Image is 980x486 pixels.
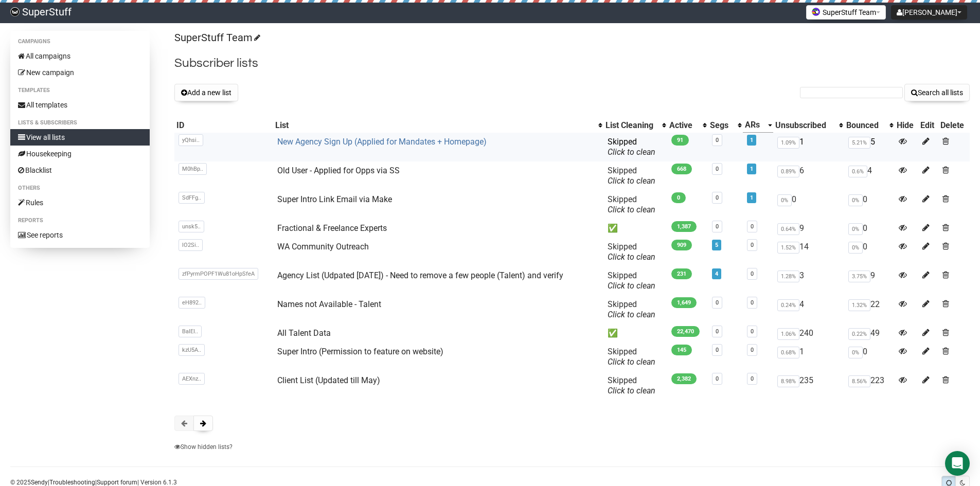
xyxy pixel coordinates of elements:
td: 9 [844,266,895,295]
td: 0 [844,190,895,219]
span: 1.09% [777,137,799,149]
span: 0.64% [777,223,799,235]
span: 0% [848,223,863,235]
a: Click to clean [608,386,655,395]
a: Super Intro Link Email via Make [277,194,392,204]
th: Bounced: No sort applied, activate to apply an ascending sort [844,118,895,133]
a: New Agency Sign Up (Applied for Mandates + Homepage) [277,137,487,147]
td: 235 [773,371,844,400]
div: Delete [940,120,968,131]
span: 8.56% [848,375,870,387]
img: favicons [812,8,820,16]
span: 668 [671,164,692,174]
th: Unsubscribed: No sort applied, activate to apply an ascending sort [773,118,844,133]
a: All templates [10,97,150,113]
span: M0hBp.. [179,163,207,175]
a: 1 [750,166,753,172]
span: Skipped [608,299,655,319]
a: 0 [716,375,719,382]
a: 0 [751,347,754,353]
span: zfPyrmPOPF1Wu81oHpSfeA [179,268,258,280]
span: 1,649 [671,297,697,308]
span: 0 [671,192,686,203]
a: SuperStuff Team [174,31,259,44]
td: 223 [844,371,895,400]
a: Click to clean [608,310,655,319]
span: 5.21% [848,137,870,149]
span: 0.24% [777,299,799,311]
span: Skipped [608,166,655,186]
td: 1 [773,133,844,161]
td: 6 [773,161,844,190]
a: Blacklist [10,162,150,178]
a: Rules [10,194,150,211]
a: 0 [716,166,719,172]
a: All campaigns [10,48,150,64]
th: ARs: Descending sort applied, activate to remove the sort [743,118,773,133]
li: Reports [10,214,150,227]
td: 3 [773,266,844,295]
div: Edit [920,120,936,131]
span: 0% [848,242,863,254]
span: kzU5A.. [179,344,205,356]
td: 0 [773,190,844,219]
span: lO2Si.. [179,239,203,251]
td: 4 [773,295,844,324]
a: Click to clean [608,281,655,291]
span: Skipped [608,194,655,214]
span: Skipped [608,271,655,291]
td: 240 [773,324,844,343]
a: 0 [751,328,754,335]
a: Support forum [97,479,137,486]
img: 703728c54cf28541de94309996d5b0e3 [10,7,20,16]
span: eH892.. [179,297,205,309]
span: Skipped [608,137,655,157]
h2: Subscriber lists [174,54,970,73]
td: 1 [773,343,844,371]
a: Housekeeping [10,146,150,162]
a: 0 [716,137,719,143]
div: Bounced [846,120,884,131]
div: ARs [745,120,763,130]
th: List: No sort applied, activate to apply an ascending sort [273,118,603,133]
a: Click to clean [608,176,655,186]
a: Fractional & Freelance Experts [277,223,387,233]
span: 22,470 [671,326,700,337]
div: Active [669,120,698,131]
span: yQhsi.. [179,134,203,146]
td: ✅ [603,219,667,238]
a: 0 [716,328,719,335]
th: List Cleaning: No sort applied, activate to apply an ascending sort [603,118,667,133]
div: Open Intercom Messenger [945,451,970,476]
span: 2,382 [671,373,697,384]
th: ID: No sort applied, sorting is disabled [174,118,273,133]
span: unsk5.. [179,221,204,232]
a: Show hidden lists? [174,443,233,451]
a: New campaign [10,64,150,81]
td: 9 [773,219,844,238]
span: 1.32% [848,299,870,311]
a: 0 [716,223,719,230]
a: Sendy [31,479,48,486]
a: 1 [750,194,753,201]
a: Click to clean [608,147,655,157]
a: Old User - Applied for Opps via SS [277,166,400,175]
span: AEXnz.. [179,373,205,385]
button: Search all lists [904,84,970,101]
span: 0.22% [848,328,870,340]
span: Skipped [608,347,655,367]
button: SuperStuff Team [806,5,886,20]
span: 3.75% [848,271,870,282]
button: Add a new list [174,84,238,101]
th: Segs: No sort applied, activate to apply an ascending sort [708,118,742,133]
span: Skipped [608,242,655,262]
a: Click to clean [608,205,655,214]
td: 4 [844,161,895,190]
td: 22 [844,295,895,324]
div: Hide [897,120,916,131]
span: 0.6% [848,166,867,177]
span: 91 [671,135,689,146]
span: 231 [671,268,692,279]
button: [PERSON_NAME] [891,5,967,20]
a: Click to clean [608,252,655,262]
